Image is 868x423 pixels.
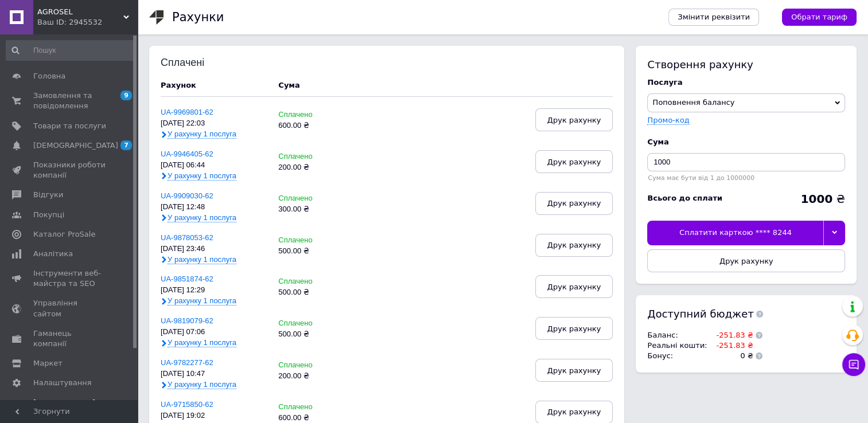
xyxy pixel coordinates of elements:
span: Обрати тариф [791,12,847,22]
div: Сплачено [278,361,351,370]
span: Друк рахунку [547,324,601,333]
span: Маркет [33,358,63,369]
div: Сплачено [278,236,351,245]
a: UA-9851874-62 [161,275,213,283]
div: ₴ [800,193,845,205]
div: Сплачено [278,194,351,203]
div: Сплатити карткою **** 8244 [647,221,823,245]
span: AGROSEL [37,7,123,17]
div: Сплачено [278,277,351,286]
div: 200.00 ₴ [278,372,351,381]
td: -251.83 ₴ [710,330,753,340]
div: Сплачено [278,403,351,412]
div: 300.00 ₴ [278,205,351,214]
div: [DATE] 22:03 [161,119,267,128]
span: У рахунку 1 послуга [168,213,236,222]
div: Послуга [647,77,845,88]
div: 500.00 ₴ [278,288,351,297]
span: Замовлення та повідомлення [33,91,106,111]
div: 200.00 ₴ [278,163,351,172]
span: Друк рахунку [547,366,601,375]
button: Друк рахунку [535,317,613,340]
div: [DATE] 19:02 [161,412,267,420]
td: Реальні кошти : [647,340,710,351]
span: Поповнення балансу [652,98,734,107]
div: Сплачено [278,111,351,119]
input: Введіть суму [647,153,845,171]
span: Змінити реквізити [678,12,750,22]
input: Пошук [6,40,135,61]
b: 1000 [800,192,832,206]
span: Доступний бюджет [647,307,753,321]
span: Друк рахунку [547,408,601,416]
span: Друк рахунку [547,116,601,124]
a: UA-9715850-62 [161,400,213,409]
span: У рахунку 1 послуга [168,171,236,181]
div: Сума має бути від 1 до 1000000 [647,174,845,182]
span: 9 [120,91,132,100]
button: Друк рахунку [647,249,845,272]
button: Друк рахунку [535,359,613,382]
div: Створення рахунку [647,57,845,72]
span: Головна [33,71,65,81]
span: Друк рахунку [547,283,601,291]
button: Друк рахунку [535,108,613,131]
span: Відгуки [33,190,63,200]
div: [DATE] 07:06 [161,328,267,336]
span: Друк рахунку [719,257,773,265]
span: [DEMOGRAPHIC_DATA] [33,140,118,151]
button: Друк рахунку [535,192,613,215]
span: Каталог ProSale [33,229,95,240]
div: 600.00 ₴ [278,122,351,130]
a: UA-9909030-62 [161,191,213,200]
div: Ваш ID: 2945532 [37,17,138,28]
div: Сплачені [161,57,236,69]
a: Змінити реквізити [668,9,759,26]
span: Товари та послуги [33,121,106,131]
span: Друк рахунку [547,158,601,166]
span: У рахунку 1 послуга [168,130,236,139]
div: Сплачено [278,152,351,161]
a: Обрати тариф [782,9,857,26]
span: У рахунку 1 послуга [168,338,236,347]
td: -251.83 ₴ [710,340,753,351]
span: 7 [120,140,132,150]
a: UA-9878053-62 [161,233,213,242]
span: У рахунку 1 послуга [168,255,236,264]
div: Cума [278,80,299,91]
button: Друк рахунку [535,150,613,173]
h1: Рахунки [172,10,224,24]
a: UA-9819079-62 [161,316,213,325]
div: [DATE] 12:29 [161,286,267,295]
td: 0 ₴ [710,351,753,361]
a: UA-9782277-62 [161,358,213,367]
a: UA-9969801-62 [161,108,213,116]
span: Друк рахунку [547,199,601,207]
a: UA-9946405-62 [161,150,213,158]
span: Налаштування [33,378,92,388]
div: [DATE] 10:47 [161,370,267,378]
div: Сплачено [278,319,351,328]
div: [DATE] 23:46 [161,245,267,253]
button: Друк рахунку [535,275,613,298]
div: Рахунок [161,80,267,91]
span: У рахунку 1 послуга [168,380,236,389]
span: Друк рахунку [547,241,601,249]
span: Показники роботи компанії [33,160,106,181]
div: [DATE] 06:44 [161,161,267,170]
button: Друк рахунку [535,234,613,257]
div: 500.00 ₴ [278,247,351,256]
td: Бонус : [647,351,710,361]
div: 500.00 ₴ [278,330,351,339]
div: 600.00 ₴ [278,414,351,422]
span: Управління сайтом [33,298,106,319]
div: [DATE] 12:48 [161,203,267,211]
span: У рахунку 1 послуга [168,296,236,305]
span: Покупці [33,210,64,220]
span: Інструменти веб-майстра та SEO [33,268,106,289]
span: Гаманець компанії [33,328,106,349]
span: Аналітика [33,249,73,259]
td: Баланс : [647,330,710,340]
div: Cума [647,137,845,147]
label: Промо-код [647,116,689,124]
